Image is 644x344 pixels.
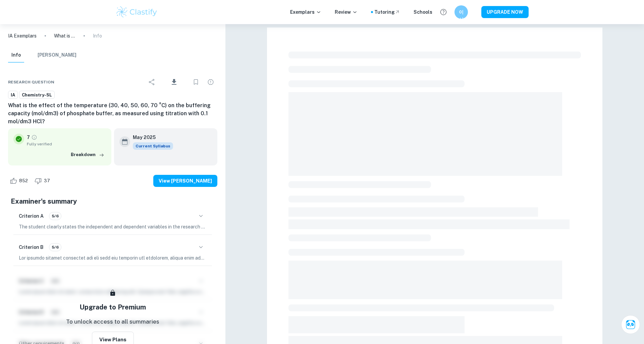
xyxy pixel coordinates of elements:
div: Report issue [204,75,217,89]
span: 37 [40,178,54,184]
button: Help and Feedback [438,6,449,18]
div: Download [160,73,188,91]
a: Grade fully verified [31,134,37,140]
span: 852 [15,178,32,184]
div: This exemplar is based on the current syllabus. Feel free to refer to it for inspiration/ideas wh... [133,142,173,150]
p: Lor ipsumdo sitamet consectet adi eli sedd eiu temporin utl etdolorem, aliqua enim adminimven qui... [19,254,207,262]
p: To unlock access to all summaries [66,318,159,326]
a: Chemistry-SL [19,91,55,99]
button: Breakdown [69,150,106,160]
a: Tutoring [374,8,400,16]
span: 5/6 [49,213,61,219]
p: Info [93,32,102,40]
img: Clastify logo [115,5,158,19]
div: Bookmark [189,75,203,89]
button: Ask Clai [621,315,640,334]
span: Chemistry-SL [19,92,54,98]
button: [PERSON_NAME] [38,48,76,63]
span: Fully verified [27,141,106,147]
h5: Upgrade to Premium [79,302,146,312]
button: Info [8,48,24,63]
a: IA Exemplars [8,32,37,40]
button: UPGRADE NOW [481,6,529,18]
a: IA [8,91,18,99]
h5: Examiner's summary [11,196,215,206]
h6: Criterion B [19,244,44,251]
h6: 이시 [458,8,465,16]
button: 이시 [454,5,468,19]
span: IA [8,92,17,98]
h6: What is the effect of the temperature (30, 40, 50, 60, 70 °C) on the buffering capacity (mol/dm3)... [8,101,217,126]
span: Research question [8,79,54,85]
h6: Criterion A [19,212,44,220]
p: The student clearly states the independent and dependent variables in the research question, incl... [19,223,207,230]
h6: May 2025 [133,134,168,141]
span: Current Syllabus [133,142,173,150]
div: Like [8,176,32,186]
span: 5/6 [49,244,61,250]
p: Exemplars [290,8,321,16]
a: Schools [414,8,432,16]
p: 7 [27,134,30,141]
div: Share [145,75,159,89]
p: Review [335,8,358,16]
p: What is the effect of the temperature (30, 40, 50, 60, 70 °C) on the buffering capacity (mol/dm3)... [54,32,75,40]
button: View [PERSON_NAME] [153,175,217,187]
div: Dislike [33,176,54,186]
